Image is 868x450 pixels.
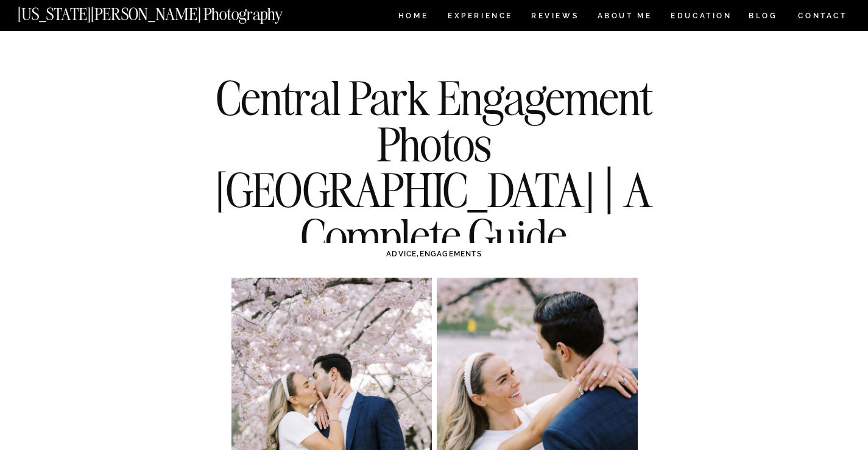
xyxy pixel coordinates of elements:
a: [US_STATE][PERSON_NAME] Photography [18,6,323,16]
h1: Central Park Engagement Photos [GEOGRAPHIC_DATA] | A Complete Guide [213,75,655,259]
a: ADVICE [386,250,417,258]
a: ABOUT ME [597,12,652,23]
a: Experience [448,12,512,23]
a: HOME [396,12,431,23]
a: BLOG [749,12,778,23]
a: EDUCATION [669,12,733,23]
a: REVIEWS [531,12,577,23]
a: CONTACT [797,9,848,23]
a: ENGAGEMENTS [420,250,482,258]
h3: , [257,248,612,259]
